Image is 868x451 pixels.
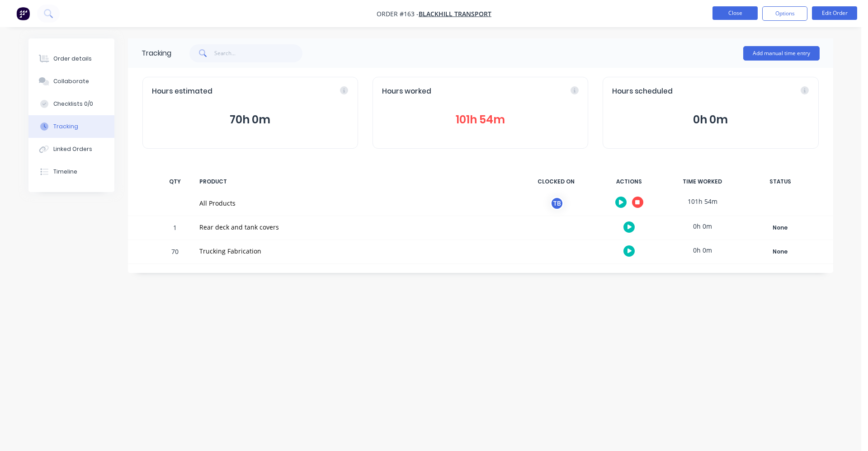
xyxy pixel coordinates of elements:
div: PRODUCT [194,172,517,191]
div: Timeline [53,168,77,176]
input: Search... [214,44,302,62]
button: Edit Order [812,6,857,20]
div: CLOCKED ON [522,172,590,191]
span: Order #163 - [377,9,419,18]
button: Checklists 0/0 [28,93,114,115]
div: Tracking [53,122,78,131]
button: Close [712,6,758,20]
span: Hours estimated [152,86,212,97]
div: 0h 0m [669,240,736,260]
button: 101h 54m [382,111,579,128]
div: TIME WORKED [669,172,736,191]
div: 0h 0m [669,216,736,236]
div: Order details [53,55,92,63]
div: Trucking Fabrication [199,246,511,256]
button: Timeline [28,160,114,183]
button: Order details [28,47,114,70]
div: Rear deck and tank covers [199,222,511,232]
div: 101h 54m [669,191,736,211]
button: Add manual time entry [743,46,820,61]
div: All Products [199,198,511,208]
button: Linked Orders [28,138,114,160]
div: None [748,246,813,258]
div: ACTIONS [595,172,663,191]
div: Collaborate [53,77,89,85]
button: Collaborate [28,70,114,93]
button: None [747,221,813,234]
button: 70h 0m [152,111,349,128]
span: Hours scheduled [612,86,673,97]
span: Hours worked [382,86,431,97]
div: Linked Orders [53,145,92,153]
div: Tracking [142,48,171,59]
div: TB [550,197,564,210]
button: Tracking [28,115,114,138]
div: 1 [161,217,189,240]
div: STATUS [742,172,819,191]
button: Options [762,6,807,21]
a: Blackhill Transport [419,9,491,18]
button: 0h 0m [612,111,809,128]
div: None [748,222,813,234]
button: None [747,245,813,258]
img: Factory [16,7,30,20]
div: 70 [161,241,189,263]
div: Checklists 0/0 [53,100,93,108]
div: QTY [161,172,189,191]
